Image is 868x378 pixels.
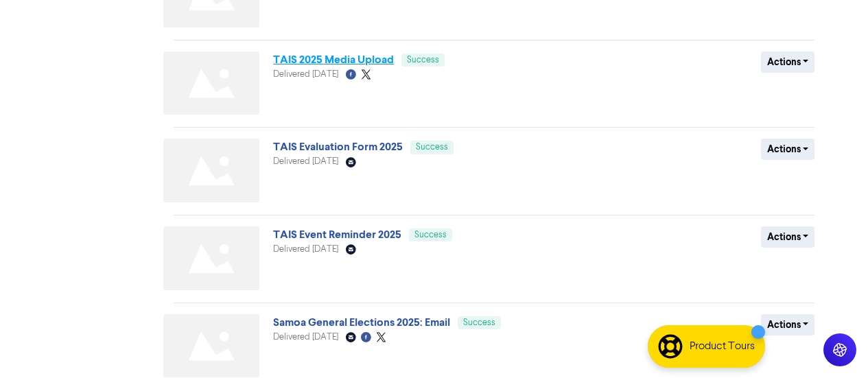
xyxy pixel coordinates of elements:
span: Success [407,56,439,64]
span: Success [416,143,448,152]
img: Not found [163,139,259,202]
span: Delivered [DATE] [273,333,338,342]
button: Actions [761,139,815,160]
span: Success [414,231,447,239]
button: Actions [761,51,815,73]
span: Delivered [DATE] [273,245,338,254]
img: Not found [163,226,259,290]
span: Delivered [DATE] [273,70,338,79]
span: Success [463,318,495,327]
button: Actions [761,226,815,248]
img: Not found [163,314,259,378]
span: Delivered [DATE] [273,157,338,166]
a: TAIS Evaluation Form 2025 [273,140,403,154]
a: Samoa General Elections 2025: Email [273,316,450,329]
iframe: Chat Widget [799,312,868,378]
a: TAIS 2025 Media Upload [273,53,394,67]
button: Actions [761,314,815,335]
a: TAIS Event Reminder 2025 [273,228,401,241]
img: Not found [163,51,259,115]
